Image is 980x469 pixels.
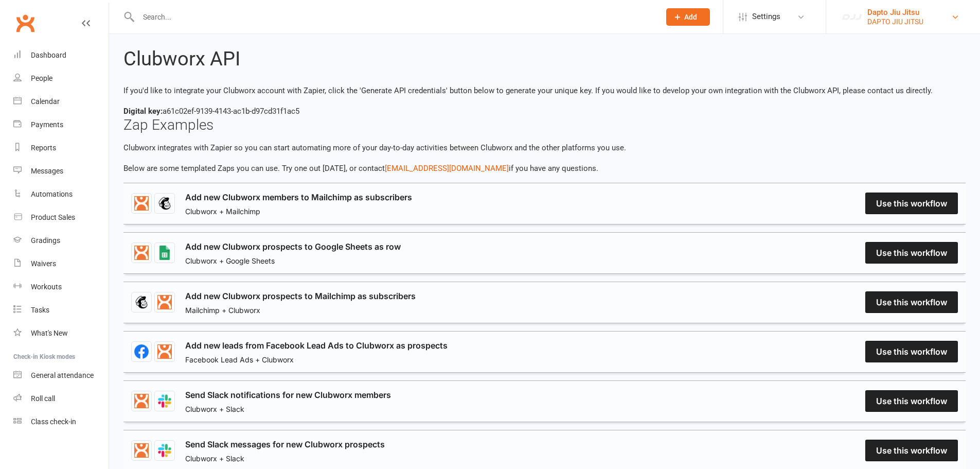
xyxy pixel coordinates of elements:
div: Class check-in [31,418,76,426]
input: Search... [135,10,653,24]
div: a61c02ef-9139-4143-ac1b-d97cd31f1ac5 [123,105,966,117]
h3: Zap Examples [123,117,966,133]
a: What's New [13,322,109,345]
a: Workouts [13,275,109,299]
div: Product Sales [31,213,75,221]
div: Tasks [31,306,49,314]
div: What's New [31,329,68,337]
p: Clubworx integrates with Zapier so you can start automating more of your day-to-day activities be... [123,142,966,154]
a: Reports [13,136,109,160]
a: Clubworx [12,10,38,36]
div: Roll call [31,394,55,403]
a: Dashboard [13,44,109,67]
div: Calendar [31,97,60,106]
div: Dashboard [31,51,66,59]
a: Roll call [13,387,109,410]
a: Waivers [13,252,109,275]
div: DAPTO JIU JITSU [867,17,923,26]
a: Gradings [13,229,109,252]
a: Tasks [13,299,109,322]
div: Dapto Jiu Jitsu [867,8,923,17]
div: Messages [31,167,63,175]
span: Add [684,13,697,21]
a: General attendance kiosk mode [13,364,109,387]
a: Calendar [13,90,109,113]
a: Automations [13,183,109,206]
div: Gradings [31,236,60,245]
a: Messages [13,160,109,183]
a: Payments [13,113,109,136]
div: People [31,74,52,82]
div: General attendance [31,371,94,379]
a: People [13,67,109,90]
p: Below are some templated Zaps you can use. Try one out [DATE], or contact if you have any questions. [123,162,966,175]
div: Reports [31,144,56,152]
a: Class kiosk mode [13,410,109,433]
div: Payments [31,120,63,129]
button: Add [666,8,710,26]
div: Automations [31,190,73,198]
strong: Digital key: [123,107,163,116]
img: thumb_image1723000370.png [842,7,862,27]
span: Settings [752,5,780,28]
div: Workouts [31,283,62,291]
a: Product Sales [13,206,109,229]
a: [EMAIL_ADDRESS][DOMAIN_NAME] [385,164,509,173]
div: Waivers [31,259,56,268]
h2: Clubworx API [123,48,240,70]
p: If you'd like to integrate your Clubworx account with Zapier, click the 'Generate API credentials... [123,84,966,97]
